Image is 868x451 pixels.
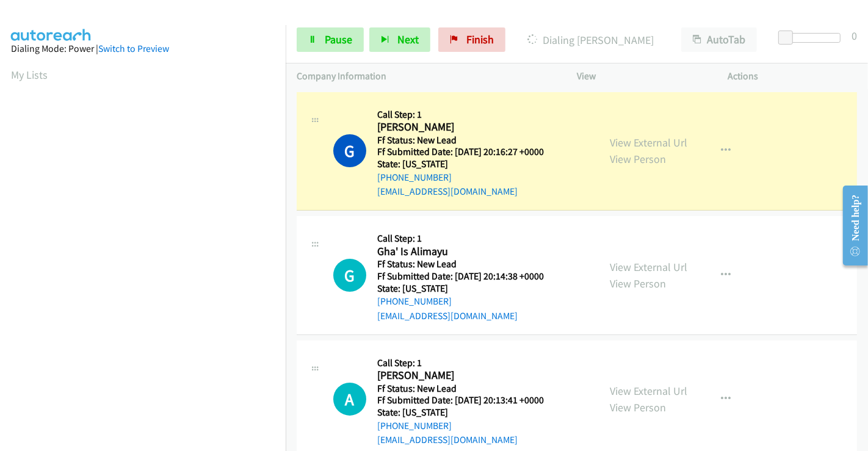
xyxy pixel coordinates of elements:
[377,357,559,369] h5: Call Step: 1
[377,394,559,406] h5: Ff Submitted Date: [DATE] 20:13:41 +0000
[377,186,518,197] a: [EMAIL_ADDRESS][DOMAIN_NAME]
[610,384,687,398] a: View External Url
[728,69,858,84] p: Actions
[377,369,559,383] h2: [PERSON_NAME]
[377,134,559,146] h5: Ff Status: New Lead
[297,69,555,84] p: Company Information
[377,283,559,295] h5: State: [US_STATE]
[297,27,364,52] a: Pause
[610,135,687,150] a: View External Url
[377,158,559,170] h5: State: [US_STATE]
[610,276,666,290] a: View Person
[377,270,559,283] h5: Ff Submitted Date: [DATE] 20:14:38 +0000
[325,32,352,46] span: Pause
[377,171,452,183] a: [PHONE_NUMBER]
[377,310,518,322] a: [EMAIL_ADDRESS][DOMAIN_NAME]
[681,27,757,52] button: AutoTab
[377,295,452,307] a: [PHONE_NUMBER]
[610,260,687,274] a: View External Url
[377,120,559,134] h2: [PERSON_NAME]
[377,420,452,431] a: [PHONE_NUMBER]
[377,233,559,245] h5: Call Step: 1
[377,406,559,419] h5: State: [US_STATE]
[377,258,559,270] h5: Ff Status: New Lead
[784,33,841,43] div: Delay between calls (in seconds)
[833,177,868,274] iframe: Resource Center
[98,43,169,54] a: Switch to Preview
[333,259,366,292] h1: G
[369,27,430,52] button: Next
[466,32,494,46] span: Finish
[333,259,366,292] div: The call is yet to be attempted
[610,400,666,414] a: View Person
[377,245,559,259] h2: Gha' Is Alimayu
[377,109,559,121] h5: Call Step: 1
[333,134,366,167] h1: G
[610,152,666,166] a: View Person
[377,383,559,395] h5: Ff Status: New Lead
[333,383,366,416] h1: A
[333,383,366,416] div: The call is yet to be attempted
[11,68,48,82] a: My Lists
[438,27,505,52] a: Finish
[377,434,518,446] a: [EMAIL_ADDRESS][DOMAIN_NAME]
[577,69,706,84] p: View
[522,32,659,48] p: Dialing [PERSON_NAME]
[397,32,419,46] span: Next
[11,41,275,56] div: Dialing Mode: Power |
[852,27,857,44] div: 0
[377,146,559,158] h5: Ff Submitted Date: [DATE] 20:16:27 +0000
